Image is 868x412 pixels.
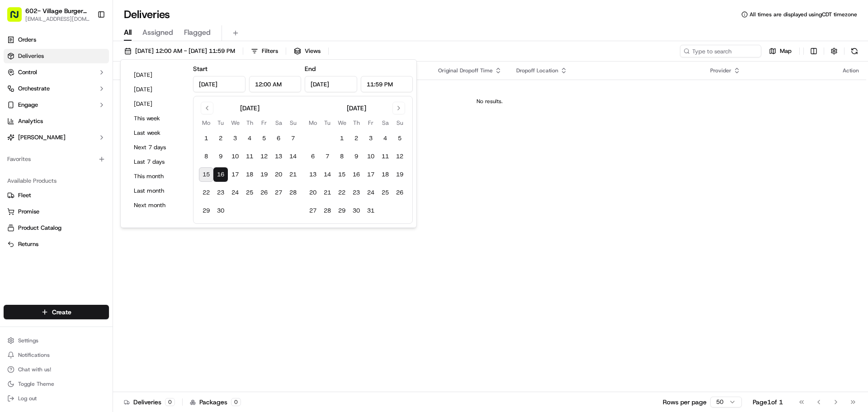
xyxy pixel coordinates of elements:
[18,337,38,344] span: Settings
[117,98,863,105] div: No results.
[363,204,378,218] button: 31
[4,33,109,47] a: Orders
[231,398,241,406] div: 0
[165,398,175,406] div: 0
[320,118,335,128] th: Tuesday
[4,305,109,319] button: Create
[31,86,148,95] div: Start new chat
[710,67,731,74] span: Provider
[848,45,861,57] button: Refresh
[335,204,349,218] button: 29
[199,185,213,200] button: 22
[363,167,378,182] button: 17
[9,132,16,139] div: 📗
[18,395,37,402] span: Log out
[18,85,50,93] span: Orchestrate
[363,118,378,128] th: Friday
[9,86,25,103] img: 1736555255976-a54dd68f-1ca7-489b-9aae-adbdc363a1c4
[750,11,857,18] span: All times are displayed using CDT timezone
[130,69,184,81] button: [DATE]
[73,128,149,144] a: 💻API Documentation
[130,83,184,96] button: [DATE]
[18,36,36,44] span: Orders
[516,67,558,74] span: Dropoff Location
[130,141,184,154] button: Next 7 days
[213,149,228,164] button: 9
[271,149,286,164] button: 13
[213,204,228,218] button: 30
[4,114,109,128] a: Analytics
[18,52,44,60] span: Deliveries
[193,76,245,92] input: Date
[271,167,286,182] button: 20
[306,204,320,218] button: 27
[392,102,405,114] button: Go to next month
[18,380,54,388] span: Toggle Theme
[286,167,300,182] button: 21
[242,167,257,182] button: 18
[18,133,66,142] span: [PERSON_NAME]
[9,36,165,51] p: Welcome 👋
[349,204,363,218] button: 30
[257,185,271,200] button: 26
[320,167,335,182] button: 14
[18,117,43,125] span: Analytics
[347,104,366,113] div: [DATE]
[378,185,392,200] button: 25
[18,351,50,359] span: Notifications
[305,76,357,92] input: Date
[18,68,37,76] span: Control
[349,167,363,182] button: 16
[286,131,300,146] button: 7
[663,398,707,407] p: Rows per page
[228,118,242,128] th: Wednesday
[378,131,392,146] button: 4
[201,102,213,114] button: Go to previous month
[361,76,413,92] input: Time
[130,170,184,183] button: This month
[18,208,39,216] span: Promise
[25,6,90,15] span: 602- Village Burger [PERSON_NAME]
[7,191,105,199] a: Fleet
[7,224,105,232] a: Product Catalog
[349,149,363,164] button: 9
[392,149,407,164] button: 12
[335,118,349,128] th: Wednesday
[4,334,109,347] button: Settings
[4,378,109,390] button: Toggle Theme
[130,98,184,110] button: [DATE]
[4,49,109,63] a: Deliveries
[242,118,257,128] th: Thursday
[213,131,228,146] button: 2
[18,191,31,199] span: Fleet
[392,185,407,200] button: 26
[18,101,38,109] span: Engage
[247,45,282,57] button: Filters
[213,185,228,200] button: 23
[193,65,208,73] label: Start
[4,349,109,361] button: Notifications
[4,363,109,376] button: Chat with us!
[199,131,213,146] button: 1
[378,149,392,164] button: 11
[130,199,184,212] button: Next month
[363,149,378,164] button: 10
[286,185,300,200] button: 28
[320,185,335,200] button: 21
[4,130,109,145] button: [PERSON_NAME]
[9,9,27,27] img: Nash
[335,167,349,182] button: 15
[335,149,349,164] button: 8
[286,149,300,164] button: 14
[363,131,378,146] button: 3
[135,47,235,55] span: [DATE] 12:00 AM - [DATE] 11:59 PM
[306,118,320,128] th: Monday
[438,67,493,74] span: Original Dropoff Time
[90,153,109,160] span: Pylon
[130,185,184,197] button: Last month
[305,65,316,73] label: End
[4,152,109,166] div: Favorites
[306,149,320,164] button: 6
[392,167,407,182] button: 19
[242,131,257,146] button: 4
